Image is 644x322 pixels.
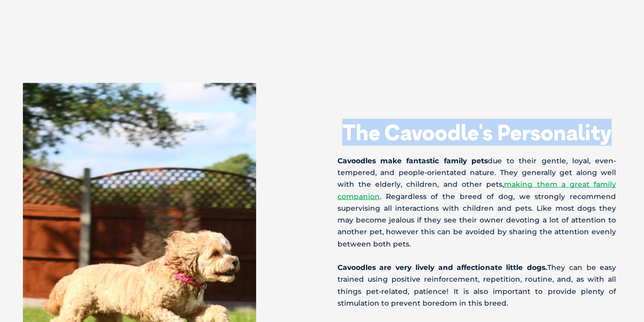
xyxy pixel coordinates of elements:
strong: Cavoodles make fantastic family pets [338,156,488,165]
strong: Cavoodles are very lively and affectionate little dogs. [338,262,547,271]
a: making them a great family companion [338,179,617,200]
h2: The Cavoodle's Personality [338,121,617,143]
p: They can be easy trained using positive reinforcement, repetition, routine, and, as with all thin... [338,261,617,309]
p: due to their gentle, loyal, even-tempered, and people-orientated nature. They generally get along... [338,155,617,250]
